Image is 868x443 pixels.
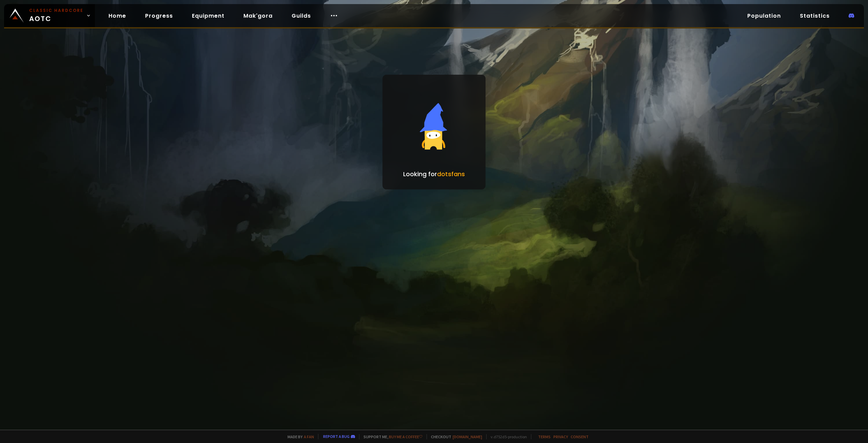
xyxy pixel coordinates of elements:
[794,9,835,23] a: Statistics
[538,434,551,439] a: Terms
[403,169,465,179] p: Looking for
[427,434,482,439] span: Checkout
[283,434,314,439] span: Made by
[359,434,422,439] span: Support me,
[486,434,527,439] span: v. d752d5 - production
[742,9,786,23] a: Population
[453,434,482,439] a: [DOMAIN_NAME]
[238,9,278,23] a: Mak'gora
[571,434,589,439] a: Consent
[323,434,350,439] a: Report a bug
[286,9,316,23] a: Guilds
[304,434,314,439] a: a fan
[103,9,132,23] a: Home
[186,9,230,23] a: Equipment
[437,170,465,178] span: dotsfans
[29,7,83,24] span: AOTC
[389,434,422,439] a: Buy me a coffee
[29,7,83,14] small: Classic Hardcore
[4,4,95,27] a: Classic HardcoreAOTC
[140,9,178,23] a: Progress
[553,434,568,439] a: Privacy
